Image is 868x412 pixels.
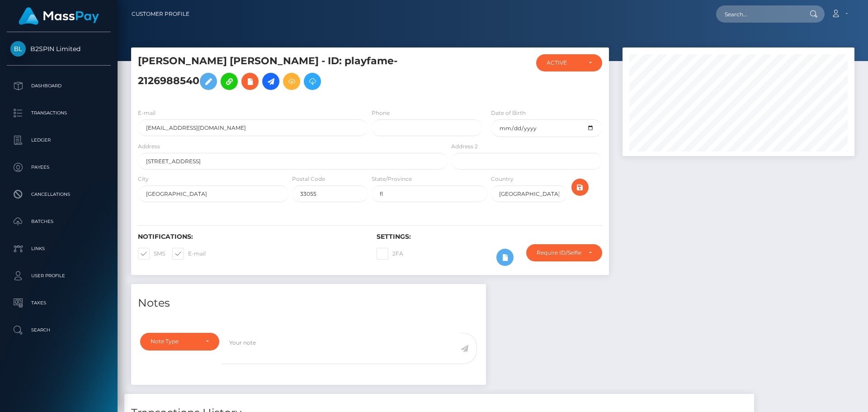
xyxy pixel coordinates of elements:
a: Customer Profile [132,5,189,24]
div: Note Type [151,338,198,345]
p: Dashboard [10,79,107,93]
p: Cancellations [10,188,107,201]
h4: Notes [138,295,479,311]
label: SMS [138,248,165,260]
a: Dashboard [7,75,111,97]
h6: Settings: [377,233,602,241]
img: MassPay Logo [19,7,99,25]
button: ACTIVE [536,54,602,71]
div: ACTIVE [547,59,581,66]
label: E-mail [138,109,156,117]
label: 2FA [377,248,403,260]
p: Payees [10,161,107,174]
label: Address 2 [451,142,478,151]
a: Search [7,319,111,341]
a: User Profile [7,265,111,287]
a: Payees [7,156,111,179]
p: User Profile [10,269,107,283]
p: Taxes [10,296,107,310]
label: Date of Birth [491,109,526,117]
a: Transactions [7,102,111,124]
label: Address [138,142,160,151]
div: Require ID/Selfie Verification [537,249,581,256]
p: Links [10,242,107,256]
h5: [PERSON_NAME] [PERSON_NAME] - ID: playfame-2126988540 [138,54,443,95]
label: E-mail [172,248,206,260]
label: Country [491,175,514,183]
h6: Notifications: [138,233,363,241]
a: Cancellations [7,183,111,206]
label: Phone [372,109,390,117]
label: State/Province [372,175,412,183]
p: Transactions [10,106,107,120]
a: Taxes [7,292,111,314]
p: Batches [10,215,107,228]
p: Search [10,323,107,337]
img: B2SPIN Limited [10,41,26,57]
label: Postal Code [292,175,325,183]
button: Note Type [140,333,219,350]
p: Ledger [10,133,107,147]
a: Initiate Payout [262,73,279,90]
button: Require ID/Selfie Verification [526,244,602,261]
label: City [138,175,149,183]
a: Ledger [7,129,111,152]
a: Batches [7,210,111,233]
span: B2SPIN Limited [7,45,111,53]
a: Links [7,237,111,260]
input: Search... [716,5,801,23]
